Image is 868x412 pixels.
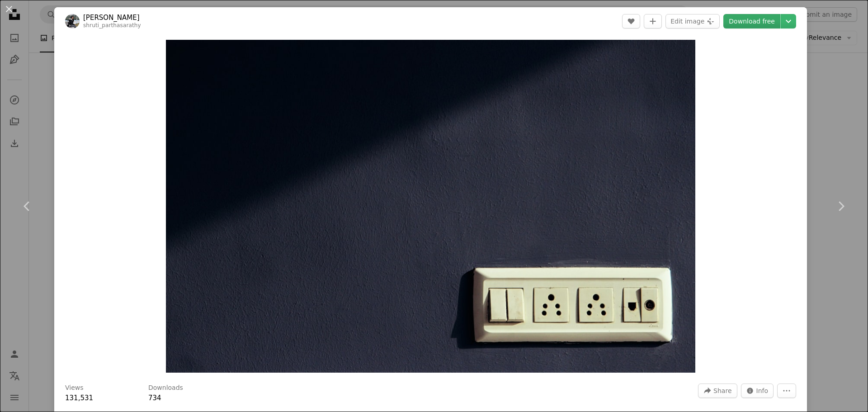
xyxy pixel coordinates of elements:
[756,384,769,398] span: Info
[713,384,731,398] span: Share
[148,394,161,402] span: 734
[622,14,640,28] button: Like
[166,40,695,373] img: white wall mounted switch on brown wall
[723,14,780,28] a: Download free
[65,14,80,28] img: Go to Shruti Parthasarathy's profile
[83,13,141,22] a: [PERSON_NAME]
[781,14,796,28] button: Choose download size
[83,22,141,28] a: shruti_parthasarathy
[644,14,662,28] button: Add to Collection
[741,384,774,398] button: Stats about this image
[814,163,868,250] a: Next
[65,394,93,402] span: 131,531
[665,14,720,28] button: Edit image
[148,384,183,393] h3: Downloads
[777,384,796,398] button: More Actions
[166,40,695,373] button: Zoom in on this image
[65,384,84,393] h3: Views
[698,384,737,398] button: Share this image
